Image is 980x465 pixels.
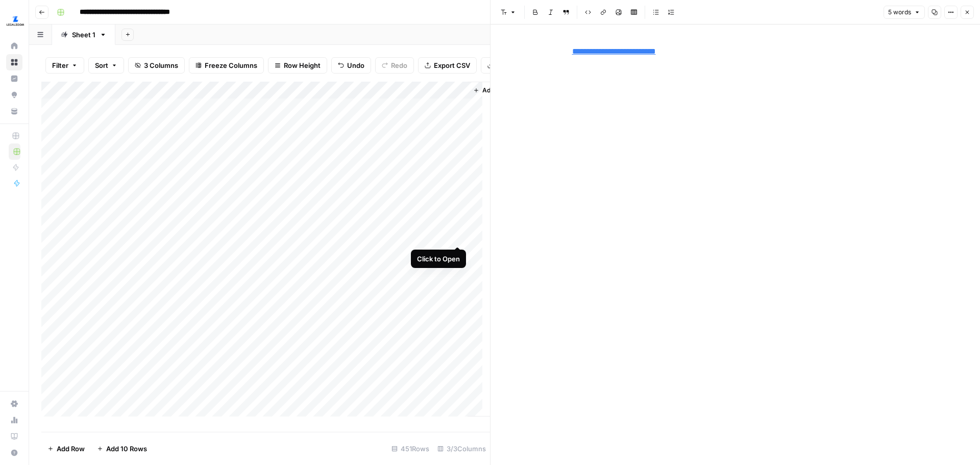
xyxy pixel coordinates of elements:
a: Opportunities [6,87,22,103]
span: Row Height [284,60,321,70]
button: Freeze Columns [189,57,264,74]
div: Click to Open [417,254,460,264]
a: Insights [6,70,22,87]
div: 3/3 Columns [433,440,490,457]
a: Usage [6,412,22,428]
a: Sheet 1 [52,25,115,45]
button: Add Row [41,440,91,457]
span: Freeze Columns [205,60,257,70]
a: Learning Hub [6,428,22,445]
img: LegalZoom Logo [6,12,24,30]
button: 5 words [884,6,925,19]
a: Settings [6,396,22,412]
span: Export CSV [434,60,470,70]
span: Add Column [482,86,518,95]
button: Filter [45,57,84,74]
a: Your Data [6,103,22,119]
button: Help + Support [6,445,22,461]
div: 451 Rows [387,440,433,457]
span: Sort [95,60,108,70]
button: Redo [375,57,414,74]
span: Add Row [57,444,85,454]
button: Workspace: LegalZoom [6,8,22,34]
button: Sort [88,57,124,74]
button: Undo [331,57,371,74]
button: Add Column [469,84,522,97]
button: Export CSV [418,57,477,74]
span: Filter [52,60,68,70]
a: Browse [6,54,22,70]
span: 5 words [888,8,911,17]
span: 3 Columns [144,60,178,70]
div: Sheet 1 [72,30,95,40]
span: Add 10 Rows [106,444,147,454]
a: Home [6,38,22,54]
span: Redo [391,60,407,70]
button: 3 Columns [128,57,185,74]
span: Undo [347,60,364,70]
button: Add 10 Rows [91,440,153,457]
button: Row Height [268,57,327,74]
